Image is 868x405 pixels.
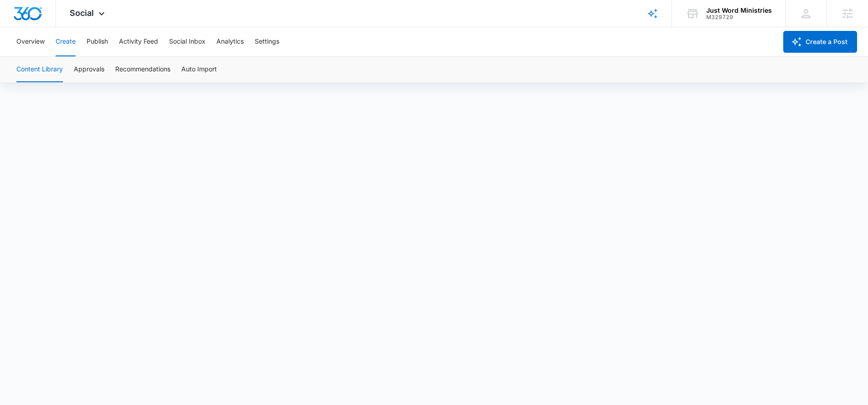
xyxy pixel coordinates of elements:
[115,57,170,82] button: Recommendations
[255,27,279,56] button: Settings
[706,7,772,14] div: account name
[87,27,108,56] button: Publish
[169,27,205,56] button: Social Inbox
[16,27,45,56] button: Overview
[706,14,772,20] div: account id
[56,27,76,56] button: Create
[216,27,244,56] button: Analytics
[16,57,63,82] button: Content Library
[119,27,158,56] button: Activity Feed
[70,8,94,18] span: Social
[74,57,104,82] button: Approvals
[783,31,857,53] button: Create a Post
[181,57,217,82] button: Auto Import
